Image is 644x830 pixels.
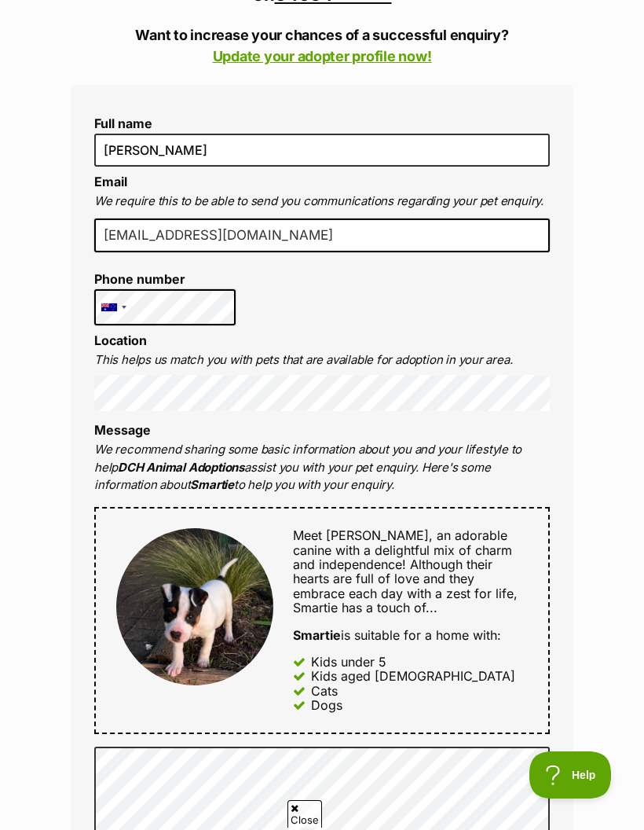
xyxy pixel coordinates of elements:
[116,528,273,685] img: Smartie
[311,655,386,669] div: Kids under 5
[190,477,234,492] strong: Smartie
[94,422,151,438] label: Message
[293,628,528,642] div: is suitable for a home with:
[94,272,236,286] label: Phone number
[287,800,322,828] span: Close
[94,193,550,211] p: We require this to be able to send you communications regarding your pet enquiry.
[95,290,131,325] div: Australia: +61
[311,698,342,712] div: Dogs
[293,527,518,615] span: Meet [PERSON_NAME], an adorable canine with a delightful mix of charm and independence! Although ...
[311,669,515,683] div: Kids aged [DEMOGRAPHIC_DATA]
[94,441,550,494] p: We recommend sharing some basic information about you and your lifestyle to help assist you with ...
[293,627,341,643] strong: Smartie
[94,174,127,189] label: Email
[311,684,338,698] div: Cats
[94,116,550,130] label: Full name
[94,351,550,369] p: This helps us match you with pets that are available for adoption in your area.
[529,751,613,799] iframe: Help Scout Beacon - Open
[118,460,244,475] strong: DCH Animal Adoptions
[94,332,147,348] label: Location
[213,48,432,64] a: Update your adopter profile now!
[94,134,550,167] input: E.g. Jimmy Chew
[71,24,573,67] p: Want to increase your chances of a successful enquiry?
